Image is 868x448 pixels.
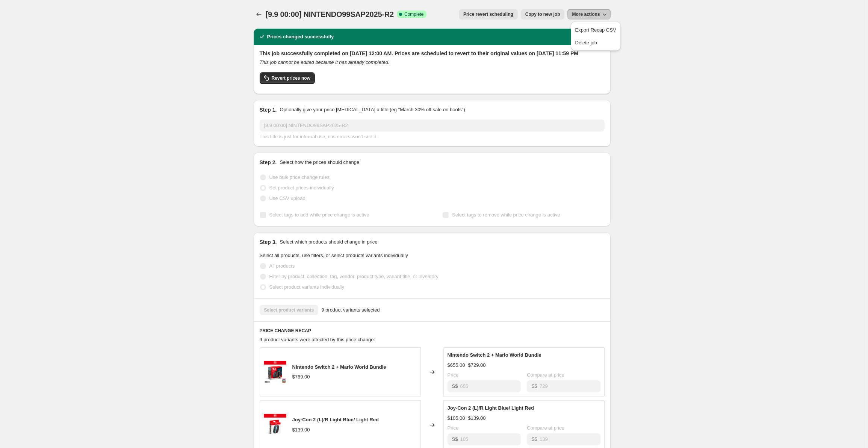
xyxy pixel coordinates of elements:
div: $139.00 [292,426,310,434]
span: Select all products, use filters, or select products variants individually [260,253,408,258]
div: $105.00 [448,415,465,422]
span: Complete [404,11,423,17]
span: 9 product variants selected [321,306,380,314]
button: Export Recap CSV [573,24,618,36]
span: This title is just for internal use, customers won't see it [260,134,376,139]
button: More actions [567,9,610,20]
span: Select tags to remove while price change is active [452,212,560,218]
span: Compare at price [527,372,564,378]
span: S$ [531,383,537,389]
span: Filter by product, collection, tag, vendor, product type, variant title, or inventory [269,274,439,279]
span: All products [269,263,295,269]
h2: Prices changed successfully [267,33,334,41]
span: Price [448,372,459,378]
span: More actions [572,11,600,17]
span: 9 product variants were affected by this price change: [260,337,375,342]
span: Compare at price [527,425,564,431]
button: Price change jobs [254,9,264,20]
h2: This job successfully completed on [DATE] 12:00 AM. Prices are scheduled to revert to their origi... [260,50,605,57]
h2: Step 3. [260,238,277,246]
img: NintendoSwitch2Joy-Con2LRNOSSProductListingImage_80x.jpg [264,414,286,436]
strike: $729.00 [468,362,486,369]
button: Price revert scheduling [459,9,518,20]
span: Select product variants individually [269,284,344,290]
h2: Step 1. [260,106,277,114]
span: Nintendo Switch 2 + Mario World Bundle [448,352,541,358]
span: Use bulk price change rules [269,174,330,180]
span: Price revert scheduling [463,11,513,17]
button: Copy to new job [521,9,565,20]
span: Select tags to add while price change is active [269,212,369,218]
span: Joy-Con 2 (L)/R Light Blue/ Light Red [448,405,534,411]
input: 30% off holiday sale [260,120,605,132]
span: [9.9 00:00] NINTENDO99SAP2025-R2 [266,10,394,18]
span: Delete job [575,40,597,45]
span: Use CSV upload [269,195,305,201]
span: Set product prices individually [269,185,334,191]
strike: $139.00 [468,415,486,422]
span: S$ [531,436,537,442]
h2: Step 2. [260,159,277,166]
span: S$ [452,383,458,389]
p: Select how the prices should change [280,159,359,166]
p: Optionally give your price [MEDICAL_DATA] a title (eg "March 30% off sale on boots") [280,106,465,114]
span: Price [448,425,459,431]
span: Revert prices now [272,75,310,81]
h6: PRICE CHANGE RECAP [260,328,605,334]
div: $769.00 [292,373,310,381]
img: NintendoSwitch2_MarioKartWorldBundleNOSSProductListingImage2_80x.jpg [264,361,286,383]
button: Revert prices now [260,72,315,84]
div: $655.00 [448,362,465,369]
button: Delete job [573,36,618,48]
span: S$ [452,436,458,442]
span: Copy to new job [525,11,560,17]
span: Export Recap CSV [575,27,616,33]
p: Select which products should change in price [280,238,377,246]
i: This job cannot be edited because it has already completed. [260,59,390,65]
span: Joy-Con 2 (L)/R Light Blue/ Light Red [292,417,379,422]
span: Nintendo Switch 2 + Mario World Bundle [292,364,386,370]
